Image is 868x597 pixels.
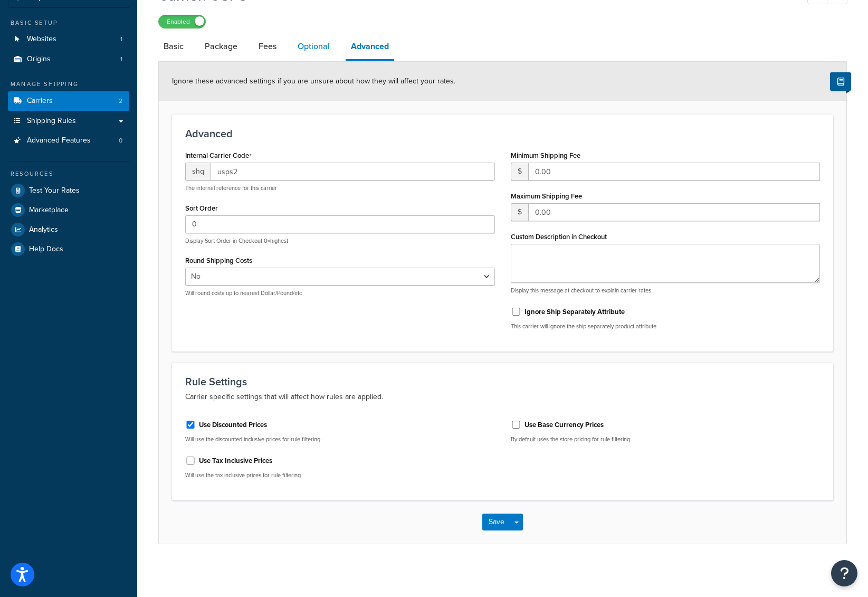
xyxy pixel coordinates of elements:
[29,245,63,254] span: Help Docs
[8,80,129,89] div: Manage Shipping
[511,435,821,443] p: By default uses the store pricing for rule filtering
[524,420,604,430] label: Use Base Currency Prices
[185,237,495,245] p: Display Sort Order in Checkout 0=highest
[8,50,129,69] a: Origins1
[199,456,272,466] label: Use Tax Inclusive Prices
[199,34,243,59] a: Package
[8,18,129,27] div: Basic Setup
[8,240,129,259] a: Help Docs
[185,471,495,479] p: Will use the tax inclusive prices for rule filtering
[511,203,528,221] span: $
[8,181,129,200] a: Test Your Rates
[524,307,625,317] label: Ignore Ship Separately Attribute
[27,117,76,126] span: Shipping Rules
[185,184,495,192] p: The internal reference for this carrier
[8,201,129,220] a: Marketplace
[8,169,129,178] div: Resources
[8,131,129,150] a: Advanced Features0
[292,34,335,59] a: Optional
[185,376,820,387] h3: Rule Settings
[119,97,122,106] span: 2
[8,30,129,49] li: Websites
[8,91,129,111] a: Carriers2
[159,15,205,28] label: Enabled
[8,30,129,49] a: Websites1
[29,206,69,215] span: Marketplace
[119,136,122,145] span: 0
[831,560,857,586] button: Open Resource Center
[511,163,528,181] span: $
[8,131,129,150] li: Advanced Features
[120,55,122,64] span: 1
[185,391,820,403] p: Carrier specific settings that will affect how rules are applied.
[253,34,282,59] a: Fees
[27,97,53,106] span: Carriers
[185,435,495,443] p: Will use the discounted inclusive prices for rule filtering
[27,136,91,145] span: Advanced Features
[346,34,394,61] a: Advanced
[511,192,582,200] label: Maximum Shipping Fee
[511,233,607,241] label: Custom Description in Checkout
[199,420,267,430] label: Use Discounted Prices
[8,111,129,131] a: Shipping Rules
[185,151,252,160] label: Internal Carrier Code
[8,220,129,239] a: Analytics
[185,257,252,264] label: Round Shipping Costs
[8,50,129,69] li: Origins
[185,204,218,212] label: Sort Order
[482,514,511,530] button: Save
[27,55,51,64] span: Origins
[29,225,58,234] span: Analytics
[29,186,80,195] span: Test Your Rates
[185,128,820,139] h3: Advanced
[511,287,821,295] p: Display this message at checkout to explain carrier rates
[8,91,129,111] li: Carriers
[172,75,455,87] span: Ignore these advanced settings if you are unsure about how they will affect your rates.
[830,72,851,91] button: Show Help Docs
[158,34,189,59] a: Basic
[27,35,56,44] span: Websites
[185,163,211,181] span: shq
[120,35,122,44] span: 1
[511,323,821,330] p: This carrier will ignore the ship separately product attribute
[511,151,580,159] label: Minimum Shipping Fee
[185,289,495,297] p: Will round costs up to nearest Dollar/Pound/etc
